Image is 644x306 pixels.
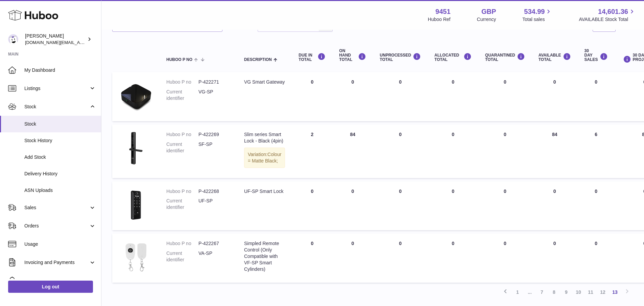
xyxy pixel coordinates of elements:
img: product image [119,131,153,165]
span: Delivery History [24,171,96,177]
a: Log out [8,281,93,293]
a: 13 [609,286,621,298]
span: ASN Uploads [24,187,96,194]
td: 0 [332,72,373,121]
dd: SF-SP [198,141,231,154]
span: Colour = Matte Black; [248,152,281,163]
a: 12 [597,286,609,298]
span: 0 [504,79,506,85]
span: Description [244,58,272,62]
div: VG Smart Gateway [244,79,285,85]
div: Huboo Ref [428,16,451,23]
a: 10 [572,286,585,298]
td: 0 [578,181,615,231]
a: 14,601.36 AVAILABLE Stock Total [579,7,636,23]
td: 0 [428,72,478,121]
td: 0 [292,72,332,121]
div: ALLOCATED Total [434,53,472,62]
img: product image [119,240,153,274]
dd: VA-SP [198,250,231,263]
span: [DOMAIN_NAME][EMAIL_ADDRESS][DOMAIN_NAME] [25,40,135,45]
img: amir.ch@gmail.com [8,34,18,44]
span: ... [524,286,536,298]
span: Cases [24,278,96,284]
td: 84 [332,125,373,178]
div: UNPROCESSED Total [380,53,421,62]
td: 2 [292,125,332,178]
div: UF-SP Smart Lock [244,188,285,195]
strong: 9451 [435,7,451,16]
div: AVAILABLE Total [539,53,571,62]
span: Invoicing and Payments [24,259,89,266]
dt: Huboo P no [166,240,198,247]
span: Huboo P no [166,58,192,62]
div: 30 DAY SALES [585,49,608,62]
td: 0 [578,234,615,283]
span: Orders [24,223,89,229]
span: Stock History [24,137,96,144]
dt: Current identifier [166,250,198,263]
a: 8 [548,286,560,298]
a: 11 [585,286,597,298]
td: 0 [428,181,478,231]
img: product image [119,188,153,222]
dd: P-422267 [198,240,231,247]
td: 0 [373,72,428,121]
td: 0 [373,234,428,283]
td: 0 [292,181,332,231]
span: 534.99 [524,7,545,16]
dd: P-422271 [198,79,231,85]
dt: Current identifier [166,198,198,211]
a: 1 [511,286,524,298]
td: 0 [532,234,578,283]
strong: GBP [481,7,496,16]
td: 0 [578,72,615,121]
span: My Dashboard [24,67,96,73]
td: 0 [332,234,373,283]
td: 0 [332,181,373,231]
span: Sales [24,204,89,211]
td: 0 [373,125,428,178]
dt: Current identifier [166,89,198,102]
span: AVAILABLE Stock Total [579,16,636,23]
div: Variation: [244,148,285,168]
td: 0 [532,181,578,231]
td: 6 [578,125,615,178]
dt: Huboo P no [166,131,198,138]
span: 14,601.36 [598,7,628,16]
td: 0 [292,234,332,283]
span: Stock [24,121,96,127]
dd: UF-SP [198,198,231,211]
a: 534.99 Total sales [522,7,552,23]
span: 0 [504,132,506,137]
dt: Current identifier [166,141,198,154]
span: Usage [24,241,96,247]
td: 0 [532,72,578,121]
div: QUARANTINED Total [485,53,525,62]
span: Add Stock [24,154,96,160]
td: 0 [428,234,478,283]
span: Total sales [522,16,552,23]
span: Listings [24,85,89,92]
div: Simpled Remote Control (Only Compatible with VF-SP Smart Cylinders) [244,240,285,272]
div: ON HAND Total [339,49,366,62]
dd: P-422269 [198,131,231,138]
dd: P-422268 [198,188,231,195]
div: Currency [477,16,496,23]
a: 7 [536,286,548,298]
td: 0 [428,125,478,178]
img: product image [119,79,153,113]
dt: Huboo P no [166,79,198,85]
div: [PERSON_NAME] [25,33,86,46]
div: DUE IN TOTAL [299,53,326,62]
span: Stock [24,104,89,110]
dd: VG-SP [198,89,231,102]
span: 0 [504,189,506,194]
div: Slim series Smart Lock - Black (4pin) [244,131,285,144]
span: 0 [504,241,506,246]
td: 84 [532,125,578,178]
dt: Huboo P no [166,188,198,195]
td: 0 [373,181,428,231]
a: 9 [560,286,572,298]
